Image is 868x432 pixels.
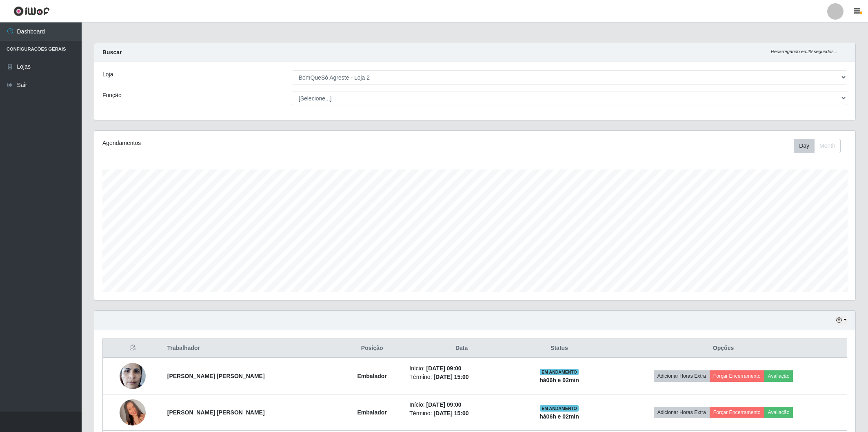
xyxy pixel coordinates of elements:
div: Toolbar with button groups [794,139,847,153]
li: Início: [409,401,514,409]
li: Início: [409,364,514,373]
div: First group [794,139,841,153]
span: EM ANDAMENTO [540,369,579,375]
button: Adicionar Horas Extra [654,370,710,382]
time: [DATE] 09:00 [426,365,462,372]
div: Agendamentos [102,139,406,147]
button: Forçar Encerramento [710,407,764,418]
time: [DATE] 09:00 [426,401,462,408]
button: Day [794,139,815,153]
th: Posição [340,339,404,358]
i: Recarregando em 29 segundos... [771,49,837,54]
strong: [PERSON_NAME] [PERSON_NAME] [167,373,265,379]
label: Loja [102,70,113,79]
button: Adicionar Horas Extra [654,407,710,418]
time: [DATE] 15:00 [433,374,468,380]
th: Trabalhador [162,339,340,358]
th: Opções [600,339,847,358]
li: Término: [409,373,514,381]
button: Avaliação [764,407,793,418]
th: Data [404,339,519,358]
time: [DATE] 15:00 [433,410,468,416]
span: EM ANDAMENTO [540,405,579,412]
img: CoreUI Logo [13,6,50,16]
button: Forçar Encerramento [710,370,764,382]
li: Término: [409,409,514,418]
strong: há 06 h e 02 min [539,377,579,383]
label: Função [102,91,122,100]
strong: Buscar [102,49,122,56]
strong: [PERSON_NAME] [PERSON_NAME] [167,409,265,416]
strong: há 06 h e 02 min [539,413,579,420]
button: Month [814,139,841,153]
strong: Embalador [357,373,387,379]
img: 1694453886302.jpeg [120,359,146,393]
th: Status [519,339,600,358]
strong: Embalador [357,409,387,416]
button: Avaliação [764,370,793,382]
